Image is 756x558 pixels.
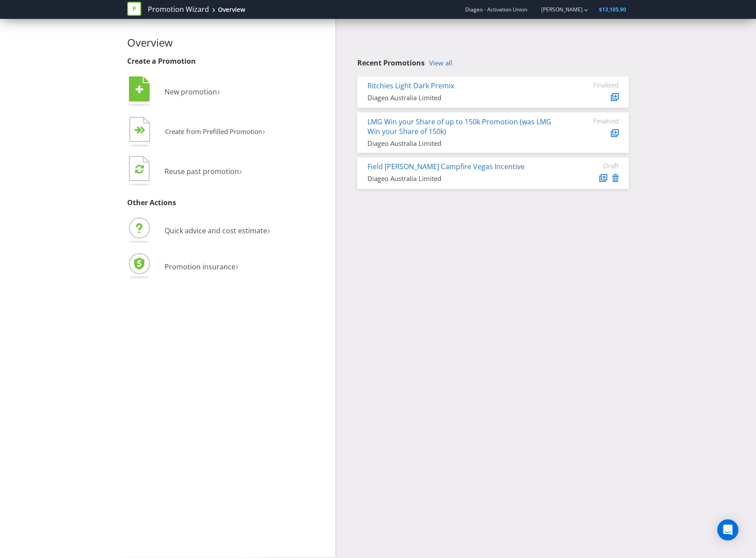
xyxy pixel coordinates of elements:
[127,115,266,150] button: Create from Prefilled Promotion›
[267,222,270,237] span: ›
[429,59,452,67] a: View all
[262,124,265,138] span: ›
[127,58,329,65] h3: Create a Promotion
[165,127,262,136] span: Create from Prefilled Promotion
[599,6,626,13] span: $13,105.90
[165,226,267,236] span: Quick advice and cost estimate
[140,126,146,134] tspan: 
[127,226,270,236] a: Quick advice and cost estimate›
[217,83,220,98] span: ›
[148,4,209,14] a: Promotion Wizard
[127,262,239,272] a: Promotion insurance›
[165,262,235,272] span: Promotion insurance
[367,139,553,148] div: Diageo Australia Limited
[717,519,738,540] div: Open Intercom Messenger
[367,117,551,137] a: LMG Win your Share of up to 150k Promotion (was LMG Win your Share of 150k)
[165,87,217,97] span: New promotion
[239,163,242,178] span: ›
[136,85,143,94] tspan: 
[235,258,239,273] span: ›
[135,164,144,174] tspan: 
[367,174,553,183] div: Diageo Australia Limited
[357,58,425,68] span: Recent Promotions
[127,199,329,207] h3: Other Actions
[566,117,619,125] div: Finalised
[367,93,553,102] div: Diageo Australia Limited
[566,162,619,170] div: Draft
[127,37,329,48] h2: Overview
[165,167,239,176] span: Reuse past promotion
[532,6,583,13] a: [PERSON_NAME]
[367,81,454,91] a: Ritchies Light Dark Premix
[566,81,619,89] div: Finalised
[465,6,527,13] span: Diageo - Activation Union
[218,5,245,14] div: Overview
[367,162,525,171] a: Field [PERSON_NAME] Campfire Vegas Incentive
